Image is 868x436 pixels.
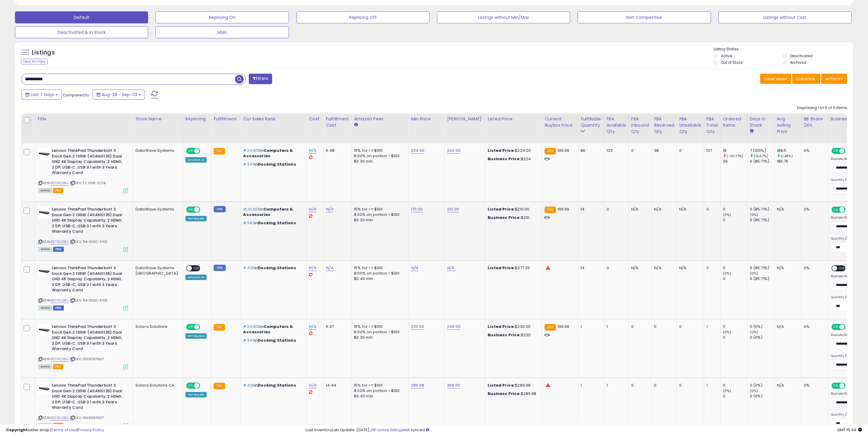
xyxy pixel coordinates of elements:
[32,49,55,57] h5: Listings
[488,148,537,153] div: $224.00
[51,415,69,420] a: B07K1L2B5L
[78,427,104,433] a: Privacy Policy
[654,207,672,212] div: N/A
[581,383,599,388] div: 1
[53,305,64,311] span: FBM
[832,149,840,154] span: ON
[488,324,515,329] b: Listed Price:
[52,207,125,236] b: Lenovo ThinkPad Thunderbolt 3 Dock Gen 2 135W (40AN0135) Dual UHD 4K Display Capability, 2 HDMI, ...
[607,324,624,329] div: 1
[156,11,289,23] button: Repricing On
[447,265,454,271] a: N/A
[792,74,820,84] button: Columns
[488,332,537,338] div: $230
[53,188,63,193] span: FBA
[243,338,302,343] p: in
[199,149,209,154] span: OFF
[714,46,853,52] p: Listing States:
[447,324,460,330] a: 249.00
[38,207,50,219] img: 31ossKvdAqL._SL40_.jpg
[750,148,774,153] div: 7 (100%)
[706,324,716,329] div: 1
[354,383,404,388] div: 15% for <= $100
[631,383,647,388] div: 0
[214,324,225,331] small: FBA
[488,383,537,388] div: $289.98
[750,159,774,164] div: 6 (85.71%)
[654,265,672,271] div: N/A
[447,148,460,154] a: 224.00
[411,116,442,122] div: Min Price
[447,382,460,388] a: 369.00
[199,383,209,388] span: OFF
[723,148,747,153] div: 18
[354,271,404,276] div: 8.00% on portion > $100
[488,332,521,338] b: Business Price:
[781,154,793,158] small: (1.48%)
[186,157,207,163] div: Amazon AI
[354,388,404,393] div: 8.00% on portion > $100
[37,116,130,122] div: Title
[844,383,854,388] span: OFF
[488,265,515,271] b: Listed Price:
[607,207,624,212] div: 0
[354,212,404,217] div: 8.00% on portion > $100
[243,382,254,388] span: #429
[135,148,178,153] div: DataWave Systems
[545,116,575,128] div: Current Buybox Price
[488,391,537,396] div: $289.98
[70,357,104,361] span: | SKU: 1058267607
[581,324,599,329] div: 1
[354,153,404,159] div: 8.00% on portion > $100
[354,324,404,329] div: 15% for <= $100
[679,265,699,271] div: N/A
[750,212,758,217] small: (0%)
[581,265,599,271] div: 14
[750,324,774,329] div: 0 (0%)
[93,90,145,100] button: Aug-28 - Sep-03
[488,206,515,212] b: Listed Price:
[581,207,599,212] div: 14
[243,148,302,159] p: in
[750,388,758,393] small: (0%)
[607,383,624,388] div: 1
[199,207,209,212] span: OFF
[53,247,64,252] span: FBM
[186,275,207,280] div: Amazon AI
[837,266,847,271] span: OFF
[354,335,404,340] div: $0.30 min
[21,59,48,64] div: Clear All Filters
[326,206,333,212] a: N/A
[354,276,404,281] div: $0.40 min
[750,383,774,388] div: 0 (0%)
[557,206,569,212] span: 199.99
[679,383,699,388] div: 0
[723,330,731,334] small: (0%)
[723,383,747,388] div: 0
[15,11,148,23] button: Default
[38,383,50,395] img: 31ossKvdAqL._SL40_.jpg
[654,148,672,153] div: 38
[723,324,747,329] div: 0
[326,148,347,153] div: 6.48
[53,364,63,369] span: FBA
[723,212,731,217] small: (0%)
[306,427,862,433] div: Last InventoryLab Update: [DATE], not synced.
[777,265,797,271] div: N/A
[135,324,178,329] div: Solara Solutions
[70,415,104,420] span: | SKU: 1058267607
[296,11,430,23] button: Repricing Off
[354,265,404,271] div: 15% for <= $100
[607,148,624,153] div: 123
[750,128,754,134] small: Days In Stock.
[51,427,77,433] a: Terms of Use
[488,156,537,162] div: $224
[832,383,840,388] span: ON
[581,116,601,128] div: Fulfillable Quantity
[354,217,404,223] div: $0.30 min
[631,265,647,271] div: N/A
[557,148,569,153] span: 199.99
[258,382,296,388] span: Docking Stations
[52,148,125,177] b: Lenovo ThinkPad Thunderbolt 3 Dock Gen 2 135W (40AN0135) Dual UHD 4K Display Capability, 2 HDMI, ...
[723,217,747,223] div: 0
